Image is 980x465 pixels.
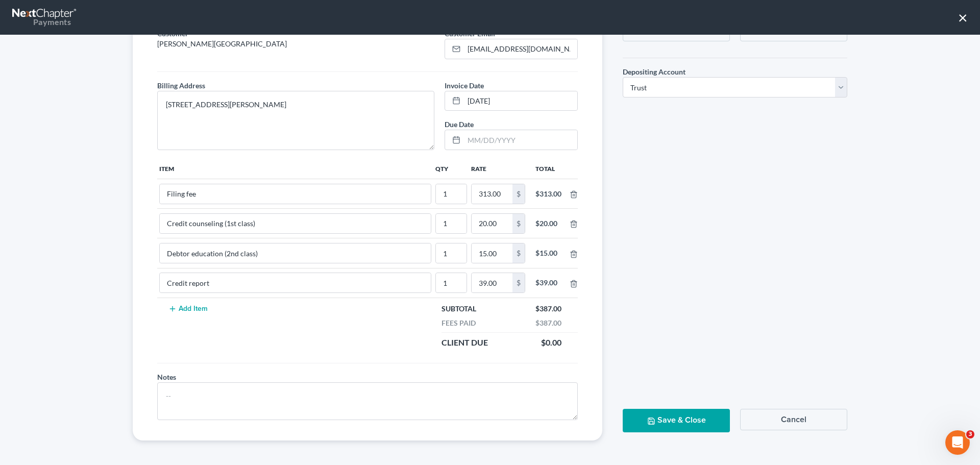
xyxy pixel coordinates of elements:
[740,409,847,430] button: Cancel
[157,372,176,382] label: Notes
[157,81,205,90] span: Billing Address
[945,430,970,455] iframe: Intercom live chat
[436,214,467,233] input: --
[623,67,685,76] span: Depositing Account
[472,273,512,292] input: 0.00
[436,318,481,328] div: Fees Paid
[436,337,493,349] div: Client Due
[530,318,567,328] div: $387.00
[530,304,567,314] div: $387.00
[535,218,561,229] div: $20.00
[472,184,512,204] input: 0.00
[445,119,474,130] label: Due Date
[512,243,525,263] div: $
[535,248,561,258] div: $15.00
[12,16,71,28] div: Payments
[160,273,431,292] input: --
[157,39,434,49] p: [PERSON_NAME][GEOGRAPHIC_DATA]
[966,430,974,438] span: 3
[12,5,78,30] a: Payments
[464,39,577,59] input: Enter email...
[436,243,467,263] input: --
[160,214,431,233] input: --
[436,304,481,314] div: Subtotal
[464,91,577,111] input: MM/DD/YYYY
[512,273,525,292] div: $
[623,409,730,432] button: Save & Close
[535,189,561,199] div: $313.00
[165,305,210,313] button: Add Item
[157,158,433,179] th: Item
[469,158,527,179] th: Rate
[536,337,567,349] div: $0.00
[436,184,467,204] input: --
[472,214,512,233] input: 0.00
[160,243,431,263] input: --
[958,9,968,26] button: ×
[512,184,525,204] div: $
[472,243,512,263] input: 0.00
[535,278,561,288] div: $39.00
[433,158,469,179] th: Qty
[512,214,525,233] div: $
[445,29,495,38] span: Customer Email
[436,273,467,292] input: --
[464,130,577,150] input: MM/DD/YYYY
[445,81,484,90] span: Invoice Date
[527,158,570,179] th: Total
[160,184,431,204] input: --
